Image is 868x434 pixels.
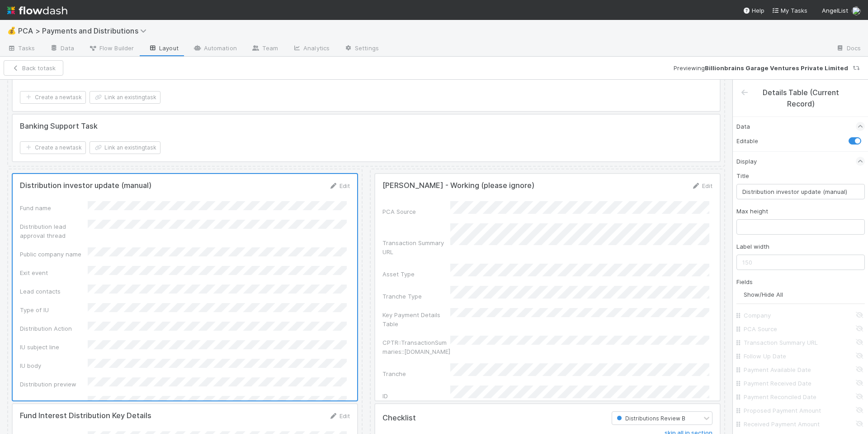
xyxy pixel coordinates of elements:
[736,122,750,131] span: Data
[744,290,865,299] label: Show/Hide All
[89,43,134,53] span: Flow Builder
[186,42,244,56] a: Automation
[736,171,749,180] label: Title
[7,43,35,53] span: Tasks
[744,324,863,333] label: PCA Source
[744,365,863,374] label: Payment Available Date
[285,42,337,56] a: Analytics
[337,42,386,56] a: Settings
[736,157,757,166] span: Display
[744,420,863,429] label: Received Payment Amount
[744,338,863,347] label: Transaction Summary URL
[772,7,807,14] span: My Tasks
[744,352,863,361] label: Follow Up Date
[81,42,141,56] a: Flow Builder
[743,6,764,15] div: Help
[736,207,768,216] label: Max height
[736,242,769,251] label: Label width
[7,3,67,18] img: logo-inverted-e16ddd16eac7371096b0.svg
[736,184,865,199] input: Details
[63,63,861,72] div: Previewing
[736,277,753,286] label: Fields
[42,42,81,56] a: Data
[4,60,63,76] button: Back totask
[705,64,848,72] strong: Billionbrains Garage Ventures Private Limited
[822,7,848,14] span: AngelList
[772,6,807,15] a: My Tasks
[736,138,758,145] small: Editable
[744,406,863,415] label: Proposed Payment Amount
[244,42,285,56] a: Team
[18,26,151,35] span: PCA > Payments and Distributions
[744,379,863,388] label: Payment Received Date
[744,311,863,320] label: Company
[141,42,186,56] a: Layout
[744,392,863,401] label: Payment Reconciled Date
[7,27,16,34] span: 💰
[758,87,843,109] div: Details Table (Current Record)
[736,255,865,270] input: 150
[852,6,861,15] img: avatar_a2d05fec-0a57-4266-8476-74cda3464b0e.png
[829,42,868,56] a: Docs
